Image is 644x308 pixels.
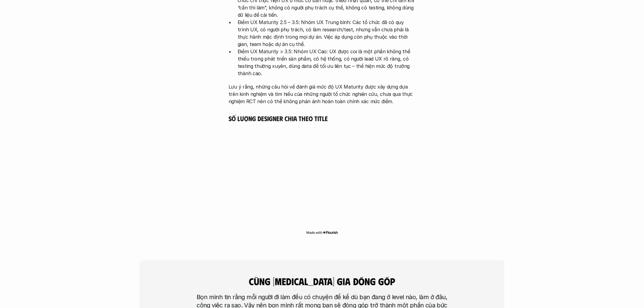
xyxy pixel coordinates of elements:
h5: Số lượng Designer chia theo Title [229,114,415,123]
img: Made with Flourish [306,230,338,235]
p: Điểm UX Maturity > 3.5: Nhóm UX Cao: UX được coi là một phần không thể thiếu trong phát triển sản... [238,48,415,77]
p: Lưu ý rằng, những câu hỏi về đánh giá mức độ UX Maturity được xây dựng dựa trên kinh nghiệm và tì... [229,83,415,105]
p: Điểm UX Maturity 2.5 – 3.5: Nhóm UX Trung bình: Các tổ chức đã có quy trình UX, có người phụ trác... [238,19,415,48]
h4: cùng [MEDICAL_DATA] gia đóng góp [223,275,421,287]
iframe: Interactive or visual content [223,122,421,229]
